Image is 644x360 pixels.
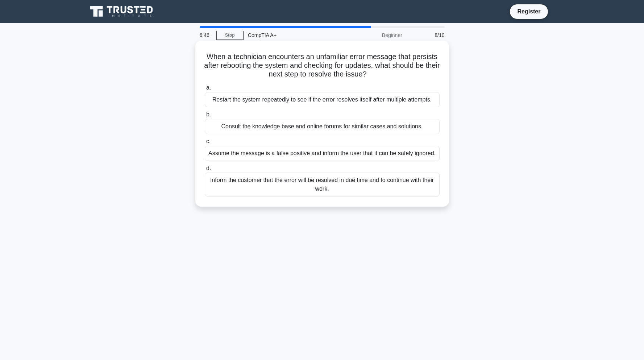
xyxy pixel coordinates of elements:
[195,28,216,42] div: 6:46
[206,111,211,117] span: b.
[206,165,211,171] span: d.
[216,31,244,40] a: Stop
[513,7,545,16] a: Register
[204,52,440,79] h5: When a technician encounters an unfamiliar error message that persists after rebooting the system...
[206,138,211,144] span: c.
[407,28,449,42] div: 8/10
[205,146,440,161] div: Assume the message is a false positive and inform the user that it can be safely ignored.
[206,84,211,91] span: a.
[244,28,343,42] div: CompTIA A+
[205,119,440,134] div: Consult the knowledge base and online forums for similar cases and solutions.
[205,92,440,107] div: Restart the system repeatedly to see if the error resolves itself after multiple attempts.
[343,28,407,42] div: Beginner
[205,173,440,196] div: Inform the customer that the error will be resolved in due time and to continue with their work.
